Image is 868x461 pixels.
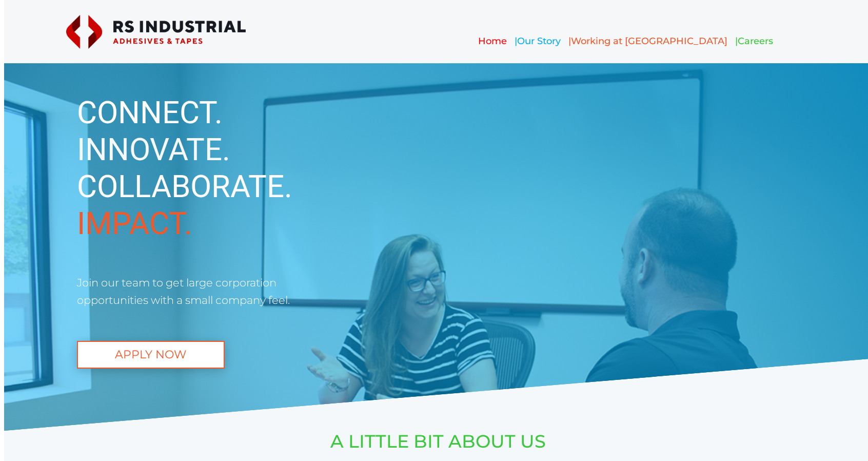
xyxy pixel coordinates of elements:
p: opportunities with a small company feel. [77,292,799,309]
p: Join our team to get large corporation [77,274,799,292]
strong: A LITTLE BIT ABOUT US [330,430,546,452]
span: | [735,35,738,47]
a: Our Story [517,35,561,47]
span: IMPACT. [77,205,192,242]
img: rs-normal [66,15,246,49]
a: apply now [77,341,225,369]
h1: CONNECT. COLLABORATE. [77,94,486,242]
span: | [515,35,517,47]
span: | [568,35,571,47]
img: RSI Logo [66,14,195,15]
a: Home [478,35,507,47]
a: Careers [738,35,773,47]
a: Working at [GEOGRAPHIC_DATA] [571,35,727,47]
span: apply now [78,348,224,361]
span: INNOVATE. [77,131,230,168]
